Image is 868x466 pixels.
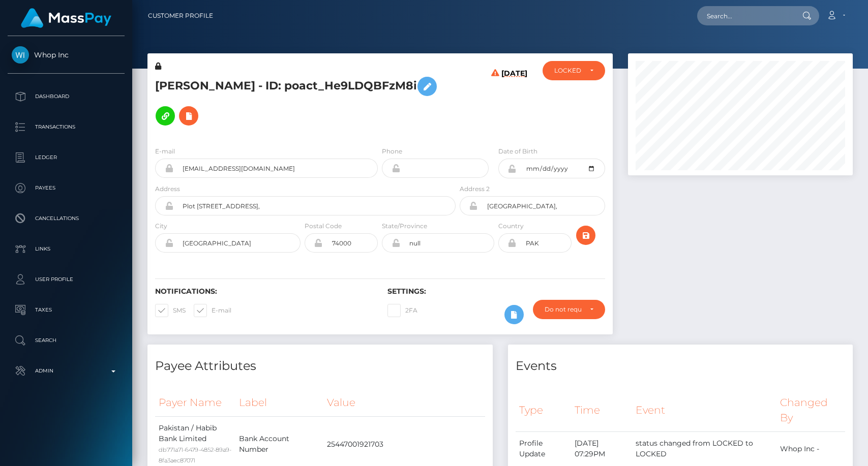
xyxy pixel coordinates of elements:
th: Changed By [776,389,845,432]
p: Cancellations [12,211,121,226]
h6: [DATE] [501,69,527,134]
th: Label [235,389,323,417]
label: Date of Birth [498,147,537,156]
td: status changed from LOCKED to LOCKED [632,432,777,466]
p: Ledger [12,150,121,165]
h5: [PERSON_NAME] - ID: poact_He9LDQBFzM8i [155,72,450,131]
label: SMS [155,304,186,317]
td: [DATE] 07:29PM [571,432,632,466]
a: Ledger [8,145,125,170]
p: User Profile [12,272,121,287]
label: City [155,222,167,231]
img: Whop Inc [12,46,29,64]
input: Search... [697,6,793,25]
button: LOCKED [543,61,605,80]
img: MassPay Logo [21,8,111,28]
th: Time [571,389,632,432]
a: User Profile [8,267,125,292]
label: Address 2 [460,184,490,194]
button: Do not require [533,300,605,319]
a: Admin [8,358,125,384]
h6: Settings: [387,287,605,296]
h4: Payee Attributes [155,357,485,375]
th: Payer Name [155,389,235,417]
small: db771a71-6479-4852-89a9-8fa3aec87071 [159,446,231,464]
a: Cancellations [8,206,125,231]
th: Type [516,389,572,432]
p: Payees [12,180,121,196]
label: Postal Code [305,222,342,231]
td: Profile Update [516,432,572,466]
div: Do not require [545,305,581,314]
label: E-mail [155,147,175,156]
a: Payees [8,175,125,201]
a: Search [8,328,125,353]
h6: Notifications: [155,287,372,296]
a: Customer Profile [148,5,213,26]
a: Links [8,236,125,262]
label: Country [498,222,524,231]
p: Dashboard [12,89,121,104]
p: Transactions [12,119,121,135]
a: Taxes [8,297,125,323]
p: Taxes [12,302,121,318]
label: E-mail [194,304,231,317]
a: Dashboard [8,84,125,109]
div: LOCKED [554,67,581,75]
span: Whop Inc [8,50,125,59]
th: Event [632,389,777,432]
label: 2FA [387,304,417,317]
h4: Events [516,357,846,375]
label: State/Province [382,222,427,231]
a: Transactions [8,114,125,140]
p: Links [12,241,121,257]
label: Phone [382,147,402,156]
p: Admin [12,363,121,379]
td: Whop Inc - [776,432,845,466]
th: Value [323,389,485,417]
p: Search [12,333,121,348]
label: Address [155,184,180,194]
